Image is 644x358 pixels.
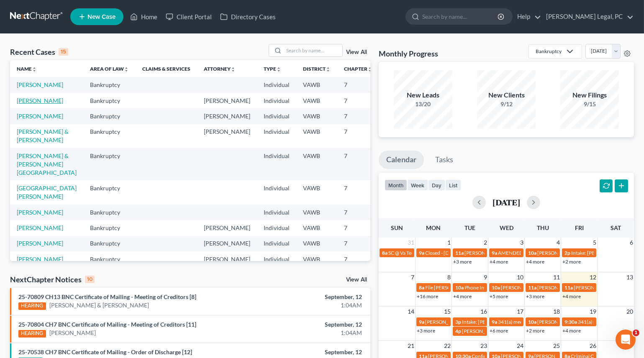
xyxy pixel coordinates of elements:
td: [PERSON_NAME] [197,251,257,267]
a: Nameunfold_more [17,66,37,72]
a: [PERSON_NAME] & [PERSON_NAME] [49,301,149,309]
td: VAWB [296,205,337,220]
i: unfold_more [124,67,129,72]
span: 14 [407,307,415,317]
button: day [428,179,445,191]
th: Claims & Services [136,60,197,77]
td: Individual [257,93,296,108]
td: VAWB [296,236,337,251]
span: 2p [564,250,570,256]
button: week [407,179,428,191]
td: 7 [337,251,379,267]
span: 13 [626,272,634,282]
a: Home [126,9,162,24]
a: [PERSON_NAME] [17,256,63,263]
span: Wed [500,224,513,231]
div: HEARING [18,302,46,310]
span: Fri [575,224,584,231]
div: New Clients [477,90,536,100]
a: +5 more [490,293,508,299]
span: 21 [407,341,415,351]
span: 16 [480,307,488,317]
div: 10 [85,276,95,283]
td: VAWB [296,148,337,180]
span: [PERSON_NAME] - restitution review [425,319,506,325]
a: Typeunfold_more [264,66,281,72]
span: 11a [528,284,536,291]
span: 10a [492,284,500,291]
td: Bankruptcy [83,108,136,124]
span: Sun [391,224,403,231]
span: 3p [455,319,461,325]
span: 8 [446,272,452,282]
div: New Filings [560,90,619,100]
span: 12 [589,272,597,282]
td: Individual [257,77,296,92]
div: 1:04AM [253,329,362,337]
td: Bankruptcy [83,220,136,235]
td: VAWB [296,93,337,108]
i: unfold_more [367,67,372,72]
td: VAWB [296,124,337,148]
td: Bankruptcy [83,236,136,251]
span: 20 [626,307,634,317]
td: [PERSON_NAME] [197,236,257,251]
span: 8a [419,284,424,291]
a: View All [346,49,367,55]
span: Mon [426,224,441,231]
td: Individual [257,205,296,220]
i: unfold_more [326,67,331,72]
td: VAWB [296,220,337,235]
span: 9a [492,250,497,256]
a: +3 more [417,327,435,334]
a: 25-70538 CH7 BNC Certificate of Mailing - Order of Discharge [12] [18,348,192,355]
a: 25-70809 CH13 BNC Certificate of Mailing - Meeting of Creditors [8] [18,293,196,300]
a: +4 more [453,293,472,299]
a: +2 more [526,327,544,334]
td: 7 [337,180,379,204]
span: 15 [443,307,452,317]
span: 23 [480,341,488,351]
span: File [PERSON_NAME] Plan [425,284,484,291]
span: 11a [455,250,464,256]
td: VAWB [296,251,337,267]
span: 4 [556,238,561,248]
a: Client Portal [162,9,216,24]
td: 7 [337,124,379,148]
span: Thu [537,224,549,231]
span: [PERSON_NAME] to sign [537,319,592,325]
h3: Monthly Progress [379,49,438,59]
div: 13/20 [394,100,452,108]
a: [PERSON_NAME] [17,113,63,120]
a: [PERSON_NAME] [17,240,63,247]
span: 8a [382,250,387,256]
a: +4 more [526,258,544,265]
span: 341(a) meeting for [PERSON_NAME] & [PERSON_NAME] [498,319,623,325]
a: +4 more [490,258,508,265]
div: September, 12 [253,293,362,301]
a: [PERSON_NAME] [17,209,63,216]
a: Attorneyunfold_more [204,66,236,72]
td: 7 [337,236,379,251]
div: Recent Cases [10,47,68,57]
div: HEARING [18,330,46,338]
a: +16 more [417,293,438,299]
a: 25-70804 CH7 BNC Certificate of Mailing - Meeting of Creditors [11] [18,321,196,328]
button: month [385,179,407,191]
input: Search by name... [422,9,499,24]
td: VAWB [296,77,337,92]
div: September, 12 [253,320,362,329]
td: 7 [337,220,379,235]
div: Bankruptcy [536,48,562,55]
td: Individual [257,236,296,251]
a: Chapterunfold_more [344,66,372,72]
a: Districtunfold_more [303,66,331,72]
td: Individual [257,108,296,124]
span: [PERSON_NAME] to sign [464,250,519,256]
a: +3 more [526,293,544,299]
span: 18 [552,307,561,317]
td: Bankruptcy [83,124,136,148]
span: 3 [519,238,524,248]
a: +4 more [562,293,581,299]
div: September, 12 [253,348,362,356]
